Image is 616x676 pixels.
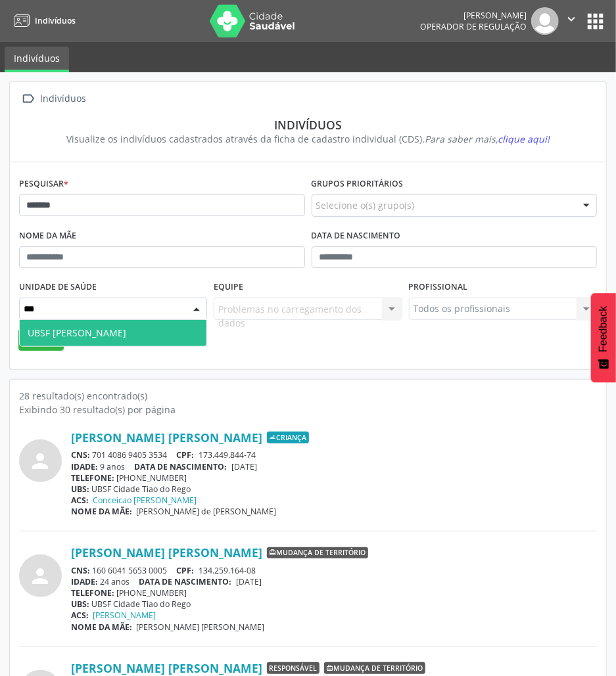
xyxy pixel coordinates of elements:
[312,226,401,246] label: Data de nascimento
[425,133,550,145] i: Para saber mais,
[71,484,597,495] div: UBSF Cidade Tiao do Rego
[93,495,197,506] a: Conceicao [PERSON_NAME]
[18,329,64,351] button: Buscar
[29,449,53,473] i: person
[139,576,232,587] span: DATA DE NASCIMENTO:
[71,576,597,587] div: 24 anos
[71,449,597,461] div: 701 4086 9405 3534
[19,277,97,298] label: Unidade de saúde
[591,293,616,382] button: Feedback - Mostrar pesquisa
[19,226,76,246] label: Nome da mãe
[71,430,262,445] a: [PERSON_NAME] [PERSON_NAME]
[71,461,98,472] span: IDADE:
[29,564,53,588] i: person
[71,472,597,484] div: [PHONE_NUMBER]
[214,277,243,298] label: Equipe
[71,576,98,587] span: IDADE:
[71,461,597,472] div: 9 anos
[559,7,584,35] button: 
[137,506,277,517] span: [PERSON_NAME] de [PERSON_NAME]
[19,389,597,403] div: 28 resultado(s) encontrado(s)
[93,610,156,621] a: [PERSON_NAME]
[71,545,262,560] a: [PERSON_NAME] [PERSON_NAME]
[71,495,89,506] span: ACS:
[564,12,579,26] i: 
[316,198,415,212] span: Selecione o(s) grupo(s)
[231,461,257,472] span: [DATE]
[135,461,227,472] span: DATA DE NASCIMENTO:
[71,449,90,461] span: CNS:
[71,565,90,576] span: CNS:
[9,10,76,32] a: Indivíduos
[324,662,425,674] span: Mudança de território
[177,449,195,461] span: CPF:
[267,547,368,559] span: Mudança de território
[71,472,114,484] span: TELEFONE:
[267,662,320,674] span: Responsável
[71,484,89,495] span: UBS:
[312,174,404,194] label: Grupos prioritários
[35,15,76,26] span: Indivíduos
[28,327,126,339] span: UBSF [PERSON_NAME]
[71,621,132,633] span: NOME DA MÃE:
[71,587,114,598] span: TELEFONE:
[71,661,262,675] a: [PERSON_NAME] [PERSON_NAME]
[71,587,597,598] div: [PHONE_NUMBER]
[199,565,256,576] span: 134.259.164-08
[267,432,309,443] span: Criança
[199,449,256,461] span: 173.449.844-74
[409,277,468,298] label: Profissional
[420,21,527,32] span: Operador de regulação
[177,565,195,576] span: CPF:
[28,118,588,132] div: Indivíduos
[71,598,597,610] div: UBSF Cidade Tiao do Rego
[19,89,89,108] a:  Indivíduos
[598,306,609,352] span: Feedback
[19,89,38,108] i: 
[236,576,262,587] span: [DATE]
[137,621,265,633] span: [PERSON_NAME] [PERSON_NAME]
[19,403,597,417] div: Exibindo 30 resultado(s) por página
[498,133,550,145] span: clique aqui!
[71,598,89,610] span: UBS:
[5,47,69,72] a: Indivíduos
[71,610,89,621] span: ACS:
[584,10,607,33] button: apps
[531,7,559,35] img: img
[71,565,597,576] div: 160 6041 5653 0005
[38,89,89,108] div: Indivíduos
[28,132,588,146] div: Visualize os indivíduos cadastrados através da ficha de cadastro individual (CDS).
[420,10,527,21] div: [PERSON_NAME]
[71,506,132,517] span: NOME DA MÃE:
[19,174,68,194] label: Pesquisar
